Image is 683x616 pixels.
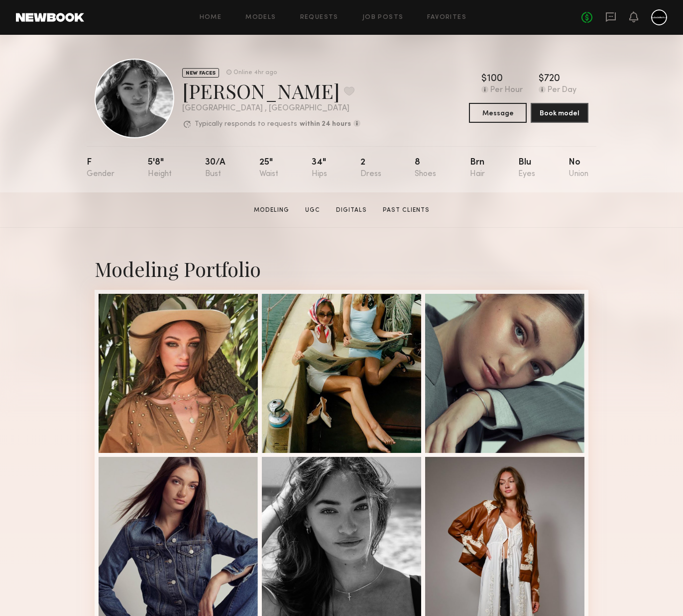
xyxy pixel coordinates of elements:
[250,206,293,215] a: Modeling
[300,14,339,21] a: Requests
[531,103,588,123] button: Book model
[312,158,327,178] div: 34"
[301,206,324,215] a: UGC
[95,256,588,282] div: Modeling Portfolio
[245,14,276,21] a: Models
[182,78,360,104] div: [PERSON_NAME]
[427,14,466,21] a: Favorites
[195,121,297,128] p: Typically responds to requests
[539,74,544,84] div: $
[548,86,576,95] div: Per Day
[182,104,360,113] div: [GEOGRAPHIC_DATA] , [GEOGRAPHIC_DATA]
[233,70,277,76] div: Online 4hr ago
[300,121,351,128] b: within 24 hours
[490,86,523,95] div: Per Hour
[87,158,114,178] div: F
[569,158,588,178] div: No
[481,74,487,84] div: $
[182,68,219,78] div: NEW FACES
[360,158,381,178] div: 2
[487,74,503,84] div: 100
[148,158,172,178] div: 5'8"
[332,206,371,215] a: Digitals
[259,158,278,178] div: 25"
[415,158,436,178] div: 8
[544,74,560,84] div: 720
[470,158,485,178] div: Brn
[362,14,404,21] a: Job Posts
[469,103,527,123] button: Message
[518,158,535,178] div: Blu
[205,158,226,178] div: 30/a
[200,14,222,21] a: Home
[379,206,434,215] a: Past Clients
